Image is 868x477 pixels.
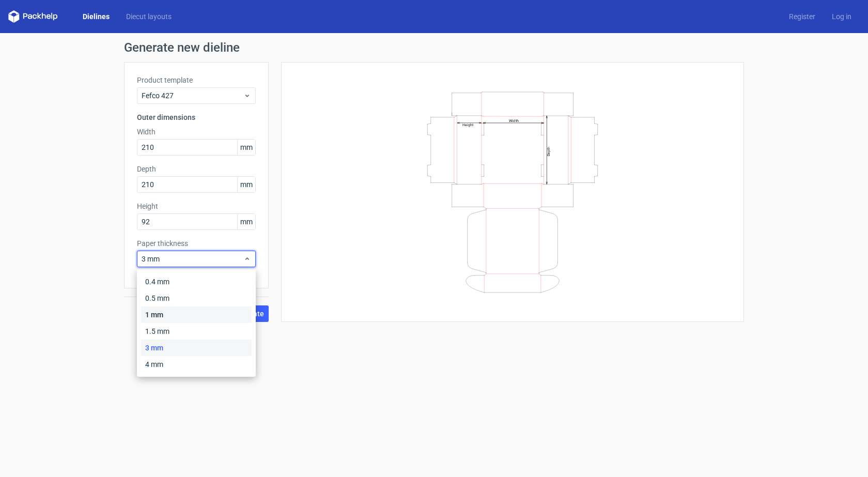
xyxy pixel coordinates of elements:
[137,164,256,174] label: Depth
[547,146,551,156] text: Depth
[141,356,252,373] div: 4 mm
[141,340,252,356] div: 3 mm
[124,41,744,54] h1: Generate new dieline
[118,11,180,22] a: Diecut layouts
[141,323,252,340] div: 1.5 mm
[509,118,519,122] text: Width
[781,11,824,22] a: Register
[137,127,256,137] label: Width
[824,11,860,22] a: Log in
[141,306,252,323] div: 1 mm
[137,112,256,122] h3: Outer dimensions
[137,238,256,249] label: Paper thickness
[142,254,243,264] span: 3 mm
[237,177,255,192] span: mm
[74,11,118,22] a: Dielines
[142,90,243,101] span: Fefco 427
[462,122,473,127] text: Height
[237,214,255,229] span: mm
[237,140,255,155] span: mm
[137,75,256,85] label: Product template
[141,290,252,306] div: 0.5 mm
[137,201,256,211] label: Height
[141,273,252,290] div: 0.4 mm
